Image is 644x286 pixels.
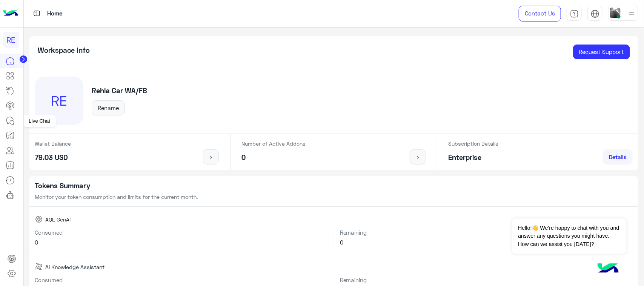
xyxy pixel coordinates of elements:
p: Wallet Balance [35,140,71,148]
img: AQL GenAI [35,215,43,223]
p: Monitor your token consumption and limits for the current month. [35,193,633,201]
img: AI Knowledge Assistant [35,263,43,271]
img: userImage [610,8,621,18]
h6: 0 [35,239,328,246]
img: icon [206,155,216,161]
span: Hello!👋 We're happy to chat with you and answer any questions you might have. How can we assist y... [512,218,626,254]
span: AQL GenAI [45,215,71,223]
h6: Remaining [340,277,633,283]
h5: Workspace Info [38,46,90,55]
div: RE [35,77,83,125]
img: tab [32,9,41,18]
img: tab [570,9,579,18]
h5: 0 [242,153,306,162]
p: Number of Active Addons [242,140,306,148]
h6: Consumed [35,229,328,236]
h6: Remaining [340,229,633,236]
p: Subscription Details [449,140,499,148]
h5: 79.03 USD [35,153,71,162]
a: tab [567,6,582,22]
h6: 0 [340,239,633,246]
img: Logo [3,6,18,22]
img: tab [591,9,599,18]
button: Rename [92,100,125,115]
a: Request Support [573,45,630,60]
span: Details [609,154,627,160]
a: Contact Us [519,6,561,22]
h5: Enterprise [449,153,499,162]
a: Details [603,149,633,165]
h6: Consumed [35,277,328,283]
img: hulul-logo.png [595,256,621,282]
h5: Rehla Car WA/FB [92,86,147,95]
img: profile [627,9,636,18]
div: Live Chat [23,115,56,127]
div: RE [3,32,19,48]
span: AI Knowledge Assistant [45,263,105,271]
p: Home [47,9,63,19]
img: icon [413,155,423,161]
h5: Tokens Summary [35,181,633,190]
